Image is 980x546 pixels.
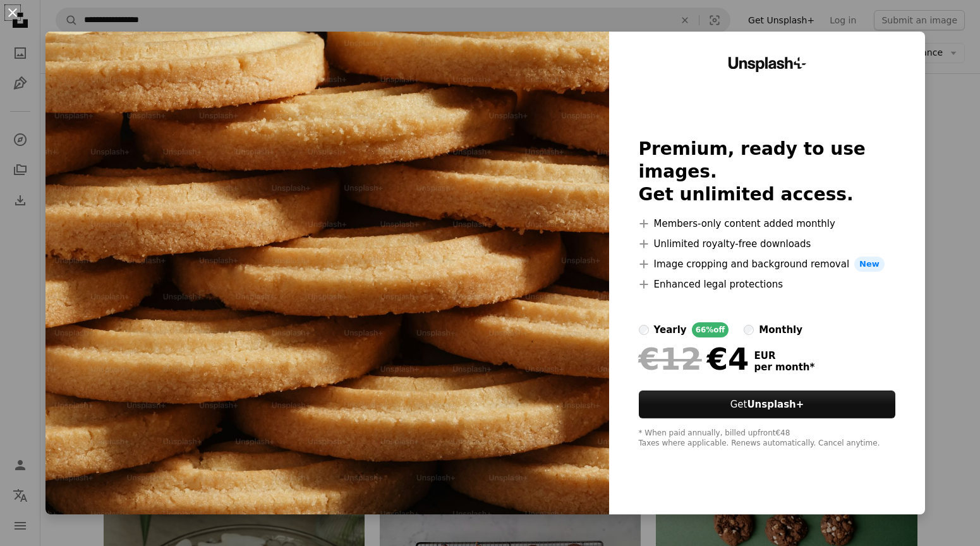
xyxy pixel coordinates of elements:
button: GetUnsplash+ [639,391,896,418]
div: * When paid annually, billed upfront €48 Taxes where applicable. Renews automatically. Cancel any... [639,428,896,449]
span: €12 [639,343,702,375]
strong: Unsplash+ [747,399,804,410]
span: New [854,257,885,272]
li: Members-only content added monthly [639,216,896,231]
li: Image cropping and background removal [639,257,896,272]
input: monthly [744,325,754,335]
div: yearly [654,322,687,337]
span: EUR [754,350,815,361]
div: €4 [639,343,749,375]
div: monthly [759,322,802,337]
input: yearly66%off [639,325,649,335]
li: Unlimited royalty-free downloads [639,236,896,252]
li: Enhanced legal protections [639,277,896,292]
div: 66% off [692,322,729,337]
h2: Premium, ready to use images. Get unlimited access. [639,138,896,206]
span: per month * [754,361,815,373]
